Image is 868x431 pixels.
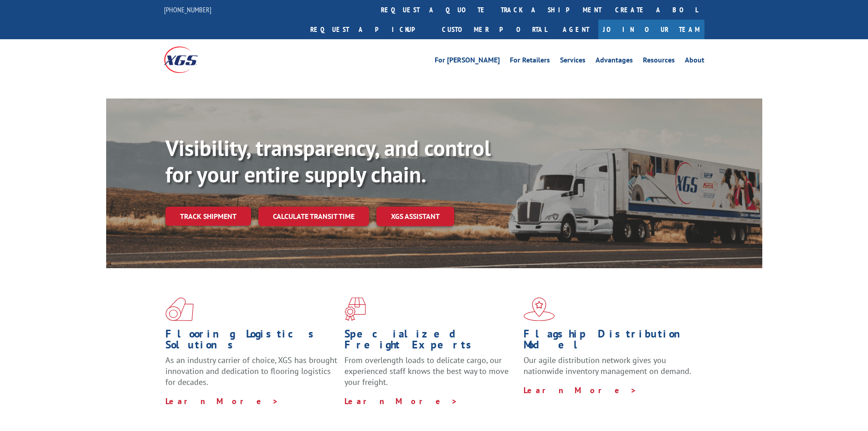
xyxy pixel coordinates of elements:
a: For Retailers [510,57,550,67]
a: Agent [554,20,598,39]
a: [PHONE_NUMBER] [164,5,211,14]
a: Learn More > [165,396,279,406]
img: xgs-icon-focused-on-flooring-red [344,297,366,321]
a: Learn More > [344,396,458,406]
a: About [685,57,704,67]
span: As an industry carrier of choice, XGS has brought innovation and dedication to flooring logistics... [165,355,337,387]
a: Join Our Team [598,20,704,39]
a: Request a pickup [303,20,435,39]
p: From overlength loads to delicate cargo, our experienced staff knows the best way to move your fr... [344,355,517,395]
a: Advantages [596,57,633,67]
span: Our agile distribution network gives you nationwide inventory management on demand. [524,355,691,376]
a: Services [560,57,586,67]
a: Customer Portal [435,20,554,39]
a: Learn More > [524,385,637,395]
img: xgs-icon-total-supply-chain-intelligence-red [165,297,194,321]
a: Track shipment [165,207,251,226]
h1: Flagship Distribution Model [524,328,696,355]
b: Visibility, transparency, and control for your entire supply chain. [165,134,491,188]
img: xgs-icon-flagship-distribution-model-red [524,297,555,321]
a: For [PERSON_NAME] [435,57,500,67]
h1: Specialized Freight Experts [344,328,517,355]
h1: Flooring Logistics Solutions [165,328,338,355]
a: XGS ASSISTANT [376,207,454,226]
a: Resources [643,57,675,67]
a: Calculate transit time [258,207,369,226]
